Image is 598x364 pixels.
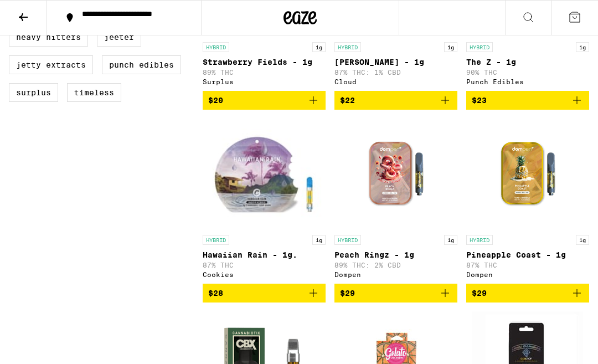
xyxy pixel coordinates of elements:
div: Cookies [203,271,326,278]
p: 1g [576,42,589,52]
div: Surplus [203,78,326,85]
label: Heavy Hitters [9,28,88,47]
p: 90% THC [466,69,589,76]
button: Add to bag [466,91,589,110]
p: HYBRID [334,235,361,245]
label: Jeeter [97,28,141,47]
p: 89% THC [203,69,326,76]
p: HYBRID [334,42,361,52]
label: Jetty Extracts [9,55,93,74]
p: Strawberry Fields - 1g [203,58,326,66]
p: 1g [576,235,589,245]
p: Pineapple Coast - 1g [466,250,589,259]
button: Add to bag [334,284,457,303]
a: Open page for Peach Ringz - 1g from Dompen [334,119,457,284]
button: Add to bag [466,284,589,303]
button: Add to bag [334,91,457,110]
label: Timeless [67,83,121,102]
span: $22 [340,96,355,105]
div: Dompen [334,271,457,278]
p: HYBRID [203,235,229,245]
p: HYBRID [466,42,493,52]
p: 1g [312,42,326,52]
span: $29 [340,289,355,298]
p: 89% THC: 2% CBD [334,262,457,269]
button: Add to bag [203,91,326,110]
p: The Z - 1g [466,58,589,66]
img: Dompen - Pineapple Coast - 1g [472,119,583,229]
span: $20 [208,96,223,105]
div: Punch Edibles [466,78,589,85]
p: Hawaiian Rain - 1g. [203,250,326,259]
p: 87% THC: 1% CBD [334,69,457,76]
button: Add to bag [203,284,326,303]
p: 1g [444,235,457,245]
span: $28 [208,289,223,298]
p: [PERSON_NAME] - 1g [334,58,457,66]
p: 87% THC [466,262,589,269]
div: Dompen [466,271,589,278]
img: Dompen - Peach Ringz - 1g [341,119,451,229]
a: Open page for Pineapple Coast - 1g from Dompen [466,119,589,284]
p: Peach Ringz - 1g [334,250,457,259]
p: HYBRID [203,42,229,52]
p: 87% THC [203,262,326,269]
label: Surplus [9,83,58,102]
p: 1g [312,235,326,245]
label: Punch Edibles [102,55,181,74]
img: Cookies - Hawaiian Rain - 1g. [203,119,326,229]
span: $23 [472,96,487,105]
a: Open page for Hawaiian Rain - 1g. from Cookies [203,119,326,284]
p: 1g [444,42,457,52]
div: Cloud [334,78,457,85]
p: HYBRID [466,235,493,245]
span: $29 [472,289,487,298]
